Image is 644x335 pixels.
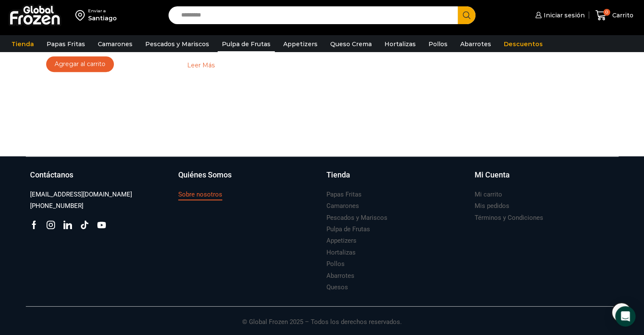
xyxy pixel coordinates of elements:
[174,56,228,74] a: Leé más sobre “Pulpa de Maracuyá – Caja 10 kg”
[326,213,387,222] h3: Pescados y Mariscos
[326,283,348,292] h3: Quesos
[500,36,547,52] a: Descuentos
[30,202,83,210] h3: [PHONE_NUMBER]
[26,307,619,327] p: © Global Frozen 2025 – Todos los derechos reservados.
[30,190,132,199] h3: [EMAIL_ADDRESS][DOMAIN_NAME]
[603,9,610,16] span: 0
[30,169,170,189] a: Contáctanos
[326,169,350,180] h3: Tienda
[88,8,117,14] div: Enviar a
[326,235,357,246] a: Appetizers
[475,202,509,210] h3: Mis pedidos
[75,8,88,22] img: address-field-icon.svg
[178,189,222,200] a: Sobre nosotros
[30,200,83,212] a: [PHONE_NUMBER]
[326,260,345,269] h3: Pollos
[475,189,502,200] a: Mi carrito
[456,36,495,52] a: Abarrotes
[610,11,633,19] span: Carrito
[326,200,359,212] a: Camarones
[475,213,543,222] h3: Términos y Condiciones
[326,247,356,258] a: Hortalizas
[615,306,636,327] div: Open Intercom Messenger
[326,190,362,199] h3: Papas Fritas
[94,36,137,52] a: Camarones
[326,169,466,189] a: Tienda
[593,6,636,25] a: 0 Carrito
[279,36,322,52] a: Appetizers
[326,189,362,200] a: Papas Fritas
[218,36,275,52] a: Pulpa de Frutas
[178,169,318,189] a: Quiénes Somos
[458,6,475,24] button: Search button
[326,36,376,52] a: Queso Crema
[326,271,354,280] h3: Abarrotes
[326,236,357,245] h3: Appetizers
[533,7,585,24] a: Iniciar sesión
[326,270,354,282] a: Abarrotes
[178,169,232,180] h3: Quiénes Somos
[475,169,614,189] a: Mi Cuenta
[326,224,370,235] a: Pulpa de Frutas
[424,36,452,52] a: Pollos
[30,169,73,180] h3: Contáctanos
[178,190,222,199] h3: Sobre nosotros
[475,212,543,224] a: Términos y Condiciones
[475,169,510,180] h3: Mi Cuenta
[88,14,117,22] div: Santiago
[42,36,89,52] a: Papas Fritas
[141,36,213,52] a: Pescados y Mariscos
[326,282,348,293] a: Quesos
[380,36,420,52] a: Hortalizas
[475,200,509,212] a: Mis pedidos
[542,11,585,19] span: Iniciar sesión
[326,248,356,257] h3: Hortalizas
[46,56,114,72] a: Agregar al carrito: “Pulpa de Chirimoya - Caja 10 kg”
[7,36,38,52] a: Tienda
[475,190,502,199] h3: Mi carrito
[326,212,387,224] a: Pescados y Mariscos
[30,189,132,200] a: [EMAIL_ADDRESS][DOMAIN_NAME]
[326,202,359,210] h3: Camarones
[326,225,370,234] h3: Pulpa de Frutas
[326,258,345,270] a: Pollos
